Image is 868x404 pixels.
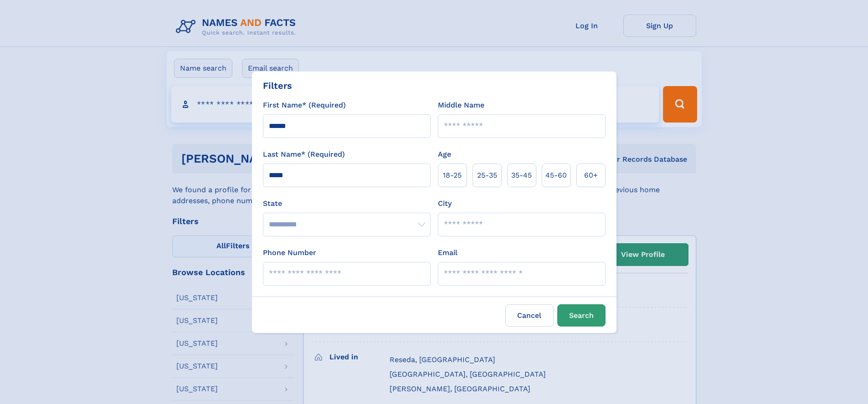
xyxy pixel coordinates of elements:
[263,198,431,209] label: State
[477,170,497,181] span: 25‑35
[443,170,462,181] span: 18‑25
[438,247,457,258] label: Email
[438,100,484,111] label: Middle Name
[263,149,345,160] label: Last Name* (Required)
[438,198,452,209] label: City
[438,149,451,160] label: Age
[263,247,316,258] label: Phone Number
[545,170,567,181] span: 45‑60
[584,170,598,181] span: 60+
[263,79,292,92] div: Filters
[505,304,554,327] label: Cancel
[511,170,532,181] span: 35‑45
[557,304,606,327] button: Search
[263,100,346,111] label: First Name* (Required)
